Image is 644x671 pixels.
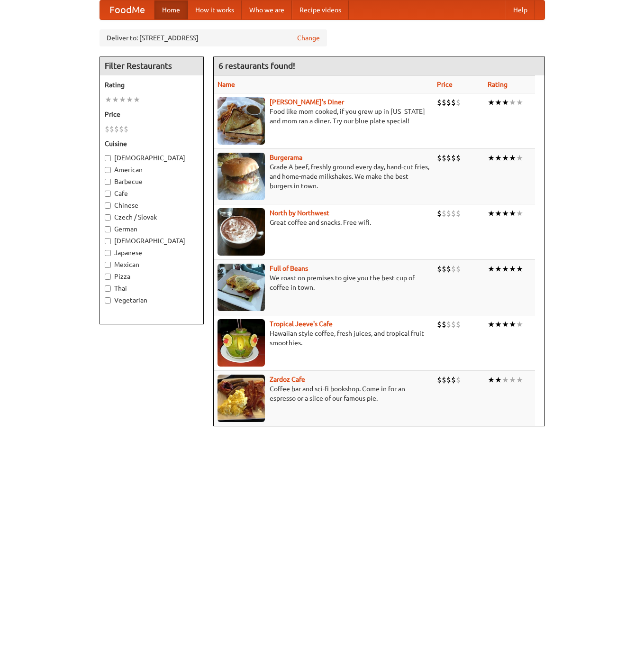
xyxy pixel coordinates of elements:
[509,97,516,108] li: ★
[105,94,112,105] li: ★
[218,273,429,292] p: We roast on premises to give you the best cup of coffee in town.
[105,201,199,210] label: Chinese
[456,319,461,330] li: $
[218,153,265,200] img: burgerama.jpg
[502,319,509,330] li: ★
[100,0,154,19] a: FoodMe
[509,375,516,385] li: ★
[218,329,429,348] p: Hawaiian style coffee, fresh juices, and tropical fruit smoothies.
[105,191,111,197] input: Cafe
[446,319,451,330] li: $
[105,262,111,268] input: Mexican
[105,238,111,244] input: [DEMOGRAPHIC_DATA]
[218,162,429,191] p: Grade A beef, freshly ground every day, hand-cut fries, and home-made milkshakes. We make the bes...
[456,264,461,274] li: $
[516,375,523,385] li: ★
[133,94,140,105] li: ★
[456,153,461,163] li: $
[516,153,523,163] li: ★
[446,97,451,108] li: $
[105,212,199,222] label: Czech / Slovak
[456,208,461,219] li: $
[495,375,502,385] li: ★
[105,250,111,256] input: Japanese
[456,375,461,385] li: $
[100,56,203,75] h4: Filter Restaurants
[437,208,442,219] li: $
[488,319,495,330] li: ★
[270,154,302,161] a: Burgerama
[270,376,305,383] a: Zardoz Cafe
[451,319,456,330] li: $
[437,375,442,385] li: $
[509,153,516,163] li: ★
[105,224,199,234] label: German
[119,94,126,105] li: ★
[218,384,429,403] p: Coffee bar and sci-fi bookshop. Come in for an espresso or a slice of our famous pie.
[509,264,516,274] li: ★
[451,208,456,219] li: $
[105,260,199,269] label: Mexican
[442,97,446,108] li: $
[292,0,349,19] a: Recipe videos
[502,264,509,274] li: ★
[451,264,456,274] li: $
[105,226,111,232] input: German
[495,97,502,108] li: ★
[105,284,199,293] label: Thai
[270,265,308,272] b: Full of Beans
[188,0,242,19] a: How it works
[105,202,111,209] input: Chinese
[437,153,442,163] li: $
[437,81,453,88] a: Price
[502,208,509,219] li: ★
[446,375,451,385] li: $
[488,208,495,219] li: ★
[105,110,199,119] h5: Price
[218,218,429,227] p: Great coffee and snacks. Free wifi.
[105,80,199,90] h5: Rating
[506,0,535,19] a: Help
[495,153,502,163] li: ★
[124,124,128,134] li: $
[218,61,295,70] ng-pluralize: 6 restaurants found!
[119,124,124,134] li: $
[297,33,320,43] a: Change
[270,98,344,106] a: [PERSON_NAME]'s Diner
[218,208,265,256] img: north.jpg
[502,375,509,385] li: ★
[509,208,516,219] li: ★
[442,208,446,219] li: $
[502,97,509,108] li: ★
[456,97,461,108] li: $
[488,97,495,108] li: ★
[488,264,495,274] li: ★
[105,189,199,198] label: Cafe
[105,272,199,281] label: Pizza
[270,320,333,328] a: Tropical Jeeve's Cafe
[105,214,111,221] input: Czech / Slovak
[105,177,199,186] label: Barbecue
[218,97,265,145] img: sallys.jpg
[105,236,199,246] label: [DEMOGRAPHIC_DATA]
[109,124,114,134] li: $
[446,153,451,163] li: $
[218,81,235,88] a: Name
[488,81,508,88] a: Rating
[105,165,199,175] label: American
[105,285,111,292] input: Thai
[105,295,199,305] label: Vegetarian
[446,264,451,274] li: $
[100,29,327,46] div: Deliver to: [STREET_ADDRESS]
[437,97,442,108] li: $
[105,153,199,163] label: [DEMOGRAPHIC_DATA]
[516,319,523,330] li: ★
[451,97,456,108] li: $
[451,153,456,163] li: $
[105,155,111,161] input: [DEMOGRAPHIC_DATA]
[442,319,446,330] li: $
[105,297,111,303] input: Vegetarian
